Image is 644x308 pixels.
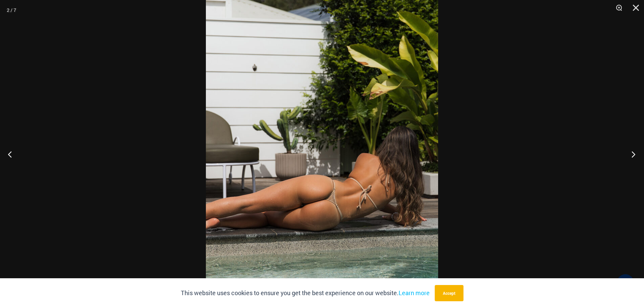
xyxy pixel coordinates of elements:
[7,5,16,15] div: 2 / 7
[181,288,430,298] p: This website uses cookies to ensure you get the best experience on our website.
[435,285,463,301] button: Accept
[399,289,430,297] a: Learn more
[619,137,644,171] button: Next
